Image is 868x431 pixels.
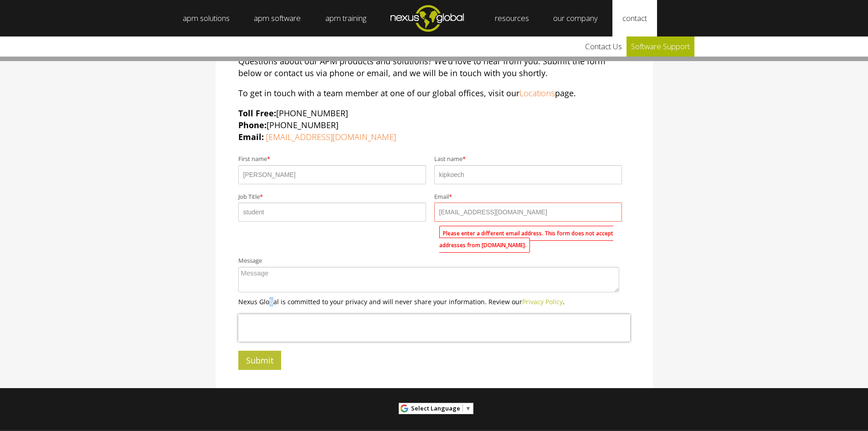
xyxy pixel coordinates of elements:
span: Last name [434,156,462,163]
span: Select Language [411,404,460,412]
span: Message [238,257,262,265]
label: Please enter a different email address. This form does not accept addresses from [DOMAIN_NAME]. [439,226,613,252]
a: Contact Us [580,36,627,57]
span: Job Title [238,193,260,201]
span: Email [434,193,449,201]
input: Job Title [238,203,426,222]
a: Select Language​ [411,401,471,415]
span: First name [238,156,267,163]
a: Software Support [627,36,694,57]
p: [PHONE_NUMBER] [PHONE_NUMBER] [238,107,630,143]
strong: Toll Free: [238,108,276,119]
strong: Email: [238,131,264,142]
a: Locations [519,88,555,99]
strong: Phone: [238,119,267,130]
input: First name [238,165,426,184]
p: Nexus Global is committed to your privacy and will never share your information. Review our . [238,297,630,306]
span: ▼ [465,404,471,412]
input: Submit [238,351,281,370]
iframe: reCAPTCHA [238,314,630,342]
p: Questions about our APM products and solutions? We’d love to hear from you. Submit the form below... [238,55,630,79]
input: Last name [434,165,622,184]
a: Privacy Policy [522,297,563,306]
input: Email [434,203,622,222]
p: To get in touch with a team member at one of our global offices, visit our page. [238,87,630,99]
a: [EMAIL_ADDRESS][DOMAIN_NAME] [266,131,396,142]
